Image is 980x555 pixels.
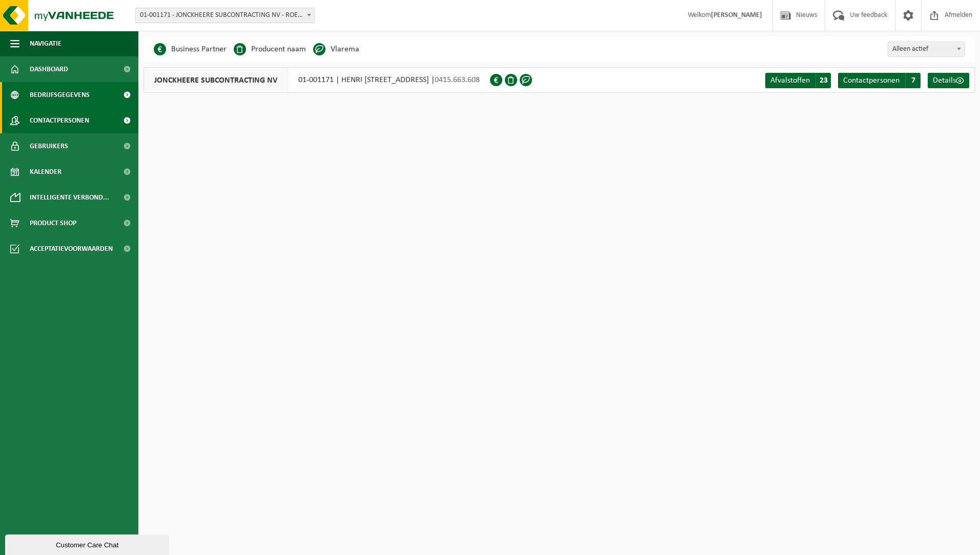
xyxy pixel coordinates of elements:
[765,73,831,88] a: Afvalstoffen 23
[144,68,288,92] span: JONCKHEERE SUBCONTRACTING NV
[30,185,109,210] span: Intelligente verbond...
[30,133,68,159] span: Gebruikers
[144,67,490,93] div: 01-001171 | HENRI [STREET_ADDRESS] |
[136,8,314,23] span: 01-001171 - JONCKHEERE SUBCONTRACTING NV - ROESELARE
[815,73,831,88] span: 23
[30,31,62,56] span: Navigatie
[770,76,810,85] span: Afvalstoffen
[838,73,921,88] a: Contactpersonen 7
[154,42,227,57] li: Business Partner
[933,76,956,85] span: Details
[888,42,964,56] span: Alleen actief
[843,76,900,85] span: Contactpersonen
[234,42,306,57] li: Producent naam
[888,42,965,57] span: Alleen actief
[928,73,969,88] a: Details
[30,56,68,82] span: Dashboard
[5,532,171,555] iframe: chat widget
[30,108,89,133] span: Contactpersonen
[30,210,76,236] span: Product Shop
[905,73,921,88] span: 7
[135,8,315,23] span: 01-001171 - JONCKHEERE SUBCONTRACTING NV - ROESELARE
[30,236,113,262] span: Acceptatievoorwaarden
[30,82,90,108] span: Bedrijfsgegevens
[711,11,762,19] strong: [PERSON_NAME]
[30,159,62,185] span: Kalender
[435,76,480,84] span: 0415.663.608
[313,42,359,57] li: Vlarema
